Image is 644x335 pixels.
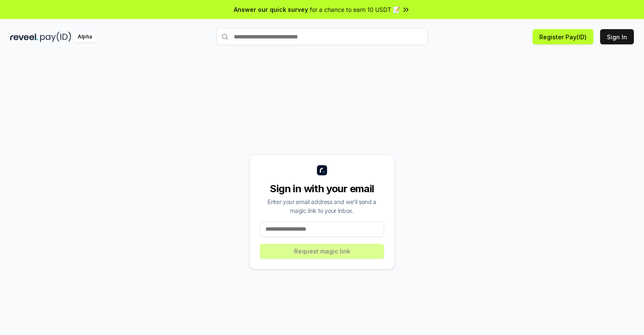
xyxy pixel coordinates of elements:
div: Alpha [73,32,97,42]
span: Answer our quick survey [234,5,308,14]
button: Sign In [600,29,634,44]
span: for a chance to earn 10 USDT 📝 [310,5,400,14]
div: Sign in with your email [260,182,384,196]
div: Enter your email address and we’ll send a magic link to your inbox. [260,197,384,215]
img: reveel_dark [10,32,38,42]
img: logo_small [317,165,327,175]
button: Register Pay(ID) [533,29,593,44]
img: pay_id [40,32,71,42]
